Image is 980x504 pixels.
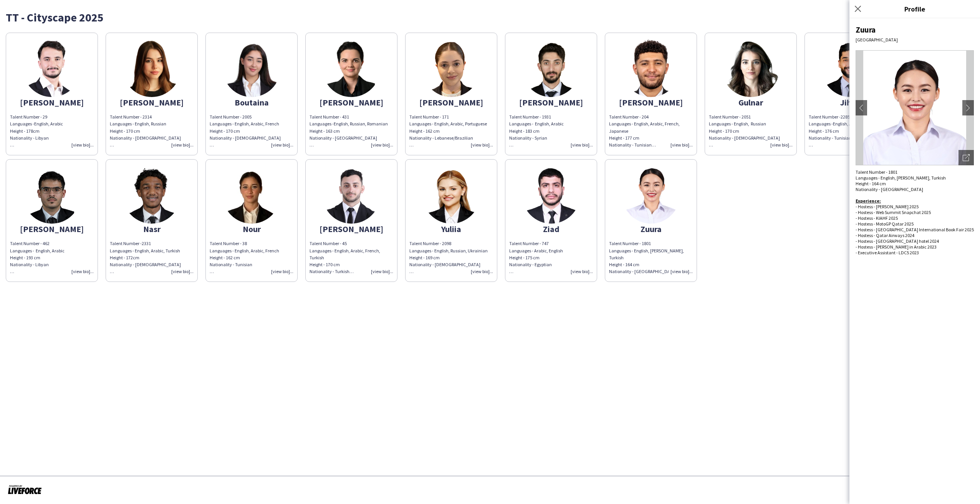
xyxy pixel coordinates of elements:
[409,240,488,267] span: Talent Number - 2098 Languages - English, Russian, Ukrainian Height - 169 cm Nationality - [DEMOG...
[34,121,63,127] span: English, Arabic
[409,99,493,106] div: [PERSON_NAME]
[10,240,50,246] span: Talent Number - 462
[609,226,693,232] div: Zuura
[856,215,974,221] div: - Hostess - KIAHF 2025
[110,121,181,148] span: Languages - English, Russian Height - 170 cm Nationality - [DEMOGRAPHIC_DATA]
[110,240,181,274] span: Talent Number -2331 Languages - English, Arabic, Turkish Height - 172cm Nationality - [DEMOGRAPHI...
[123,40,180,97] img: thumb-b083d176-5831-489b-b25d-683b51895855.png
[958,150,974,165] div: Open photos pop-in
[210,121,281,148] span: Languages - English, Arabic, French Height - 170 cm Nationality - [DEMOGRAPHIC_DATA]
[422,166,480,224] img: thumb-29c183d3-be3f-4c16-8136-a7e7975988e6.png
[809,99,892,106] div: Jihed
[323,40,380,97] img: thumb-2e773132-ef44-479f-9502-58c033076bc2.png
[509,261,593,275] div: Nationality - Egyptian
[509,240,563,260] span: Talent Number - 747 Languages - Arabic, English Height - 175 cm
[10,262,49,274] span: Nationality - Libyan
[856,232,974,238] div: - Hostess - Qatar Airways 2024
[110,99,194,106] div: [PERSON_NAME]
[310,226,393,232] div: [PERSON_NAME]
[856,244,974,250] div: - Hostess - [PERSON_NAME] in Arabic 2023
[709,135,780,141] span: Nationality - [DEMOGRAPHIC_DATA]
[709,121,766,127] span: Languages - English, Russian
[856,204,974,209] div: - Hostess - [PERSON_NAME] 2025
[110,114,152,120] span: Talent Number - 2314
[509,114,593,148] div: Talent Number - 1931 Languages - English, Arabic Height - 183 cm Nationality - Syrian
[10,255,40,260] span: Height - 193 cm
[310,268,393,275] div: Nationality - Turkish
[10,99,94,106] div: [PERSON_NAME]
[856,221,914,227] span: - Hostess - MotoGP Qatar 2025
[622,40,680,97] img: thumb-fc0ec41b-593b-4b91-99e2-c5bc9b7bb986.png
[422,40,480,97] img: thumb-99595767-d77e-4714-a9c3-349fba0315ce.png
[856,250,974,255] div: - Executive Assistant - LDC5 2023
[10,135,49,141] span: Nationality - Libyan
[609,240,684,274] span: Talent Number - 1801 Languages - English, [PERSON_NAME], Turkish Height - 164 cm Nationality - [G...
[210,226,293,232] div: Nour
[10,226,94,232] div: [PERSON_NAME]
[856,198,881,204] b: Experience:
[609,114,680,148] span: Talent Number - 204 Languages - English, Arabic, French, Japanese Height - 177 cm Nationality - T...
[10,114,47,127] span: Talent Number - 29 Languages -
[709,128,739,134] span: Height - 170 cm
[609,99,693,106] div: [PERSON_NAME]
[622,166,680,224] img: thumb-2dd4f16f-2cf0-431a-a234-a6062c0993fc.png
[210,114,293,120] div: Talent Number - 2005
[223,166,280,224] img: thumb-66549d24eb896.jpeg
[310,128,340,134] span: Height - 163 cm
[856,238,974,255] div: - Hostess - [GEOGRAPHIC_DATA] hotel 2024
[8,484,42,495] img: Powered by Liveforce
[522,40,580,97] img: thumb-cf1ef100-bd4c-4bfa-8225-f76fb2db5789.png
[856,37,974,43] div: [GEOGRAPHIC_DATA]
[709,114,751,120] span: Talent Number - 2051
[310,114,349,127] span: Talent Number - 431 Languages -
[856,209,974,215] div: - Hostess - Web Summit Snapchat 2025
[310,240,380,267] span: Talent Number - 45 Languages - English, Arabic, French, Turkish Height - 170 cm
[210,99,293,106] div: Boutaina
[856,50,974,165] img: Crew avatar or photo
[223,40,280,97] img: thumb-e4113425-5afa-4119-9bfc-ab93567e8ec3.png
[6,12,974,23] div: TT - Cityscape 2025
[310,135,393,148] div: Nationality - [GEOGRAPHIC_DATA]
[23,40,81,97] img: thumb-6f468c74-4645-40a4-a044-d0cb2bae7fce.png
[323,166,380,224] img: thumb-40ff2c9b-ebbd-4311-97ef-3bcbfbccfb02.png
[110,226,194,232] div: Nasr
[822,40,879,97] img: thumb-82cd6232-34da-43cd-8e71-bad1ae3a7233.jpg
[123,166,180,224] img: thumb-24027445-e4bb-4dde-9a2a-904929da0a6e.png
[709,99,793,106] div: Gulnar
[849,4,980,14] h3: Profile
[409,226,493,232] div: Yuliia
[23,166,81,224] img: thumb-2f978ac4-2f16-45c0-8638-0408f1e67c19.png
[10,248,65,254] span: Languages - English, Arabic
[856,227,974,232] span: - Hostess - [GEOGRAPHIC_DATA] International Book Fair 2025
[522,166,580,224] img: thumb-0eb5e76f-2a37-40f3-9c0d-5d99a37c9068.png
[509,99,593,106] div: [PERSON_NAME]
[722,40,780,97] img: thumb-c1daa408-3f4e-4daf-973d-e9d8305fab80.png
[210,240,279,274] span: Talent Number - 38 Languages - English, Arabic, French Height - 162 cm Nationality - Tunisian
[856,25,974,35] div: Zuura
[10,128,40,134] span: Height - 178cm
[856,169,946,192] span: Talent Number - 1801 Languages - English, [PERSON_NAME], Turkish Height - 164 cm Nationality - [G...
[809,114,877,148] span: Talent Number -2285 Languages -English, Arabic, French Height - 176 cm Nationality - Tunisian
[334,121,388,127] span: English, Russian, Romanian
[509,226,593,232] div: Ziad
[409,114,487,148] span: Talent Number - 171 Languages - English, Arabic, Portuguese Height - 162 cm Nationality - Lebanes...
[310,99,393,106] div: [PERSON_NAME]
